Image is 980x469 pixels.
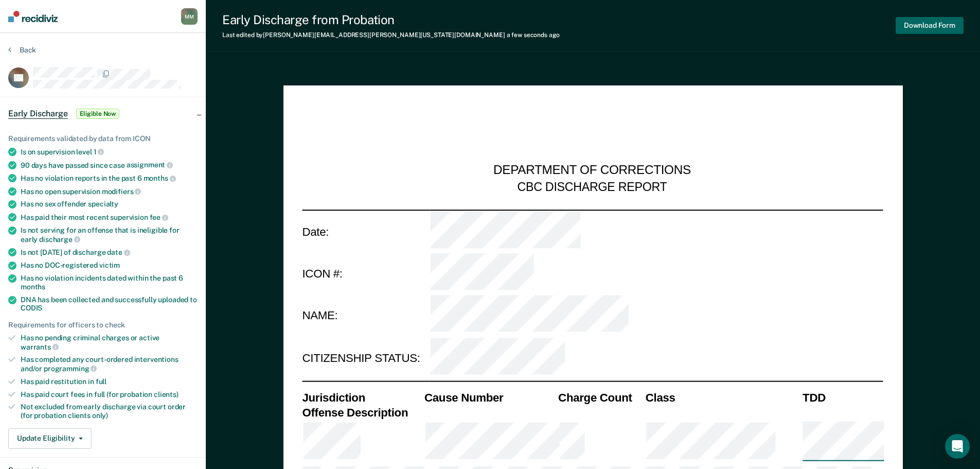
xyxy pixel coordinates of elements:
div: Requirements validated by data from ICON [8,134,198,143]
span: CODIS [21,304,42,312]
span: months [21,283,45,291]
span: fee [150,213,168,221]
div: Has paid restitution in [21,377,198,386]
th: TDD [801,390,883,405]
div: Requirements for officers to check [8,321,198,329]
span: only) [92,411,108,420]
span: months [144,174,176,182]
span: victim [99,261,120,269]
span: full [96,377,106,386]
span: assignment [127,161,173,169]
div: Has no open supervision [21,187,198,196]
div: Is not serving for an offense that is ineligible for early [21,226,198,244]
span: a few seconds ago [507,31,560,39]
div: Has paid their most recent supervision [21,213,198,222]
div: DNA has been collected and successfully uploaded to [21,296,198,313]
div: Has no violation reports in the past 6 [21,173,198,183]
th: Class [644,390,801,405]
button: Update Eligibility [8,428,92,449]
button: MM [181,8,198,25]
div: Has completed any court-ordered interventions and/or [21,355,198,373]
div: Open Intercom Messenger [945,434,970,459]
td: NAME: [301,294,429,337]
th: Cause Number [423,390,557,405]
div: M M [181,8,198,25]
span: date [107,248,130,256]
span: Early Discharge [8,109,68,119]
div: Is on supervision level [21,147,198,157]
div: CBC DISCHARGE REPORT [517,179,667,195]
td: CITIZENSHIP STATUS: [301,337,429,379]
div: Has no sex offender [21,200,198,209]
span: discharge [39,235,80,244]
div: Is not [DATE] of discharge [21,248,198,257]
th: Offense Description [301,405,423,420]
span: specialty [88,200,118,208]
button: Back [8,45,36,55]
img: Recidiviz [8,11,58,22]
div: Has no pending criminal charges or active [21,334,198,351]
button: Download Form [896,17,964,34]
div: Last edited by [PERSON_NAME][EMAIL_ADDRESS][PERSON_NAME][US_STATE][DOMAIN_NAME] [222,31,560,39]
th: Jurisdiction [301,390,423,405]
td: Date: [301,210,429,252]
div: DEPARTMENT OF CORRECTIONS [493,163,691,179]
span: warrants [21,343,59,351]
th: Charge Count [557,390,645,405]
td: ICON #: [301,252,429,294]
span: 1 [94,148,104,156]
div: Has paid court fees in full (for probation [21,390,198,399]
div: 90 days have passed since case [21,161,198,170]
span: programming [44,364,97,373]
div: Has no violation incidents dated within the past 6 [21,274,198,291]
span: clients) [154,390,179,398]
div: Has no DOC-registered [21,261,198,270]
div: Not excluded from early discharge via court order (for probation clients [21,403,198,420]
span: modifiers [102,187,141,196]
span: Eligible Now [76,109,120,119]
div: Early Discharge from Probation [222,12,560,27]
